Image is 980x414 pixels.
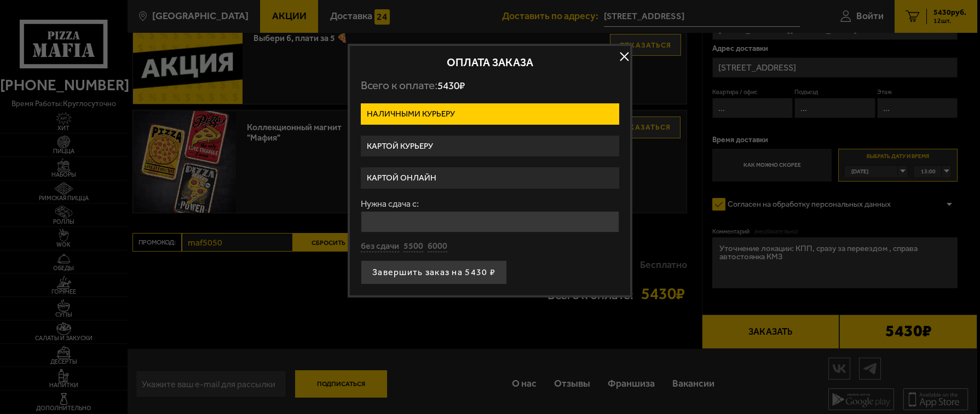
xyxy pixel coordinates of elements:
button: Завершить заказ на 5430 ₽ [361,260,507,284]
button: 6000 [428,241,447,253]
label: Картой курьеру [361,136,619,157]
h2: Оплата заказа [361,57,619,68]
button: 5500 [403,241,423,253]
label: Нужна сдача с: [361,200,619,208]
p: Всего к оплате: [361,79,619,92]
label: Наличными курьеру [361,103,619,125]
button: без сдачи [361,241,399,253]
span: 5430 ₽ [437,79,465,92]
label: Картой онлайн [361,167,619,189]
